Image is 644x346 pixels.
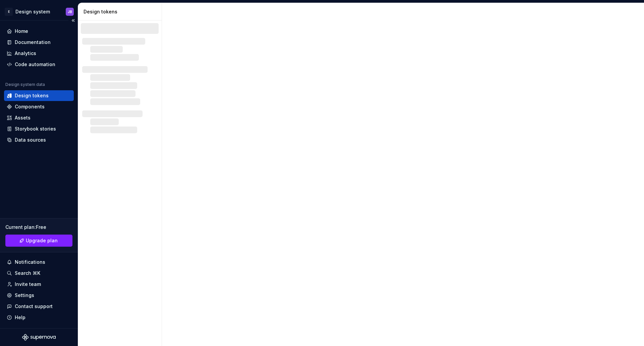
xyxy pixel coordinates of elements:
[22,334,56,341] svg: Supernova Logo
[15,28,28,35] div: Home
[26,237,58,244] span: Upgrade plan
[15,292,34,299] div: Settings
[15,8,50,15] div: Design system
[5,8,13,16] div: E
[15,61,55,68] div: Code automation
[4,59,74,70] a: Code automation
[68,9,72,14] div: JB
[15,39,51,46] div: Documentation
[4,101,74,112] a: Components
[15,314,25,321] div: Help
[4,90,74,101] a: Design tokens
[4,279,74,290] a: Invite team
[4,312,74,323] button: Help
[5,82,45,87] div: Design system data
[15,126,56,132] div: Storybook stories
[15,92,49,99] div: Design tokens
[4,290,74,301] a: Settings
[84,8,159,15] div: Design tokens
[5,224,72,231] div: Current plan : Free
[4,257,74,267] button: Notifications
[4,37,74,48] a: Documentation
[4,301,74,312] button: Contact support
[15,103,45,110] div: Components
[15,259,45,265] div: Notifications
[4,268,74,279] button: Search ⌘K
[15,50,36,57] div: Analytics
[4,26,74,37] a: Home
[4,123,74,134] a: Storybook stories
[15,137,46,143] div: Data sources
[15,270,40,277] div: Search ⌘K
[4,48,74,59] a: Analytics
[68,16,78,25] button: Collapse sidebar
[15,114,31,121] div: Assets
[4,135,74,145] a: Data sources
[5,235,72,247] button: Upgrade plan
[15,303,53,310] div: Contact support
[4,112,74,123] a: Assets
[15,281,41,288] div: Invite team
[1,4,76,19] button: EDesign systemJB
